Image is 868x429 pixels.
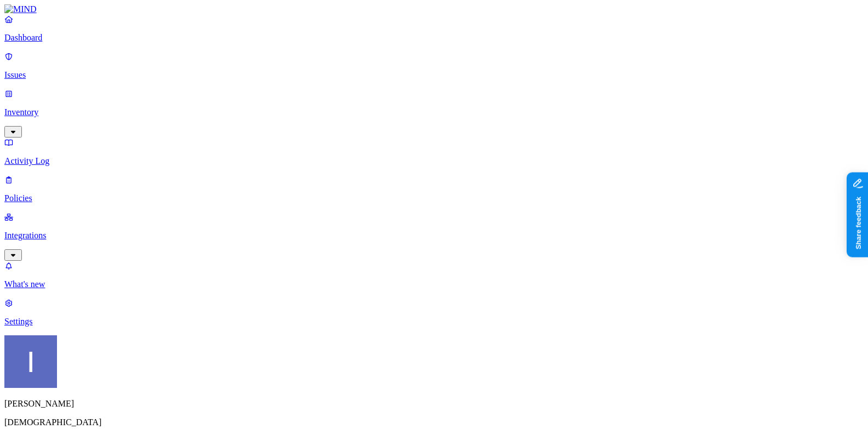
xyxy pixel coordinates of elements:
a: Settings [4,298,864,327]
p: Policies [4,193,864,203]
a: What's new [4,261,864,289]
img: MIND [4,4,37,14]
img: Itai Schwartz [4,335,57,388]
p: [PERSON_NAME] [4,399,864,409]
p: What's new [4,279,864,289]
a: Policies [4,175,864,203]
a: Activity Log [4,138,864,166]
p: Activity Log [4,156,864,166]
p: Dashboard [4,33,864,43]
p: Inventory [4,107,864,117]
p: Settings [4,317,864,327]
p: Issues [4,70,864,80]
p: [DEMOGRAPHIC_DATA] [4,417,864,427]
a: Issues [4,52,864,80]
a: Inventory [4,89,864,136]
a: Dashboard [4,14,864,43]
p: Integrations [4,231,864,241]
a: Integrations [4,212,864,259]
a: MIND [4,4,864,14]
